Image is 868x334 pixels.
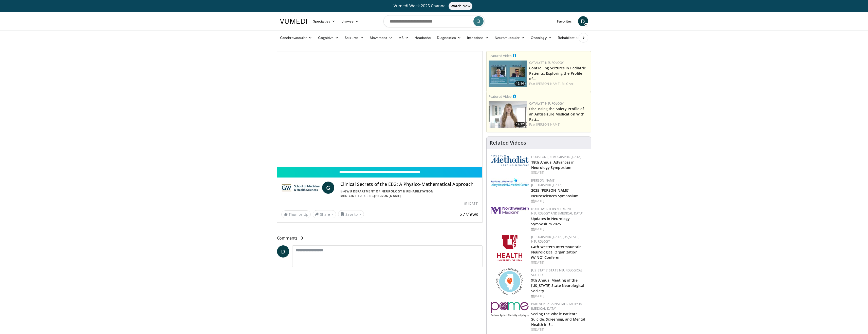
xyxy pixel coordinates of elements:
a: [PERSON_NAME], [536,82,561,86]
a: Northwestern Medicine Neurology and [MEDICAL_DATA] [531,207,583,215]
a: Catalyst Neurology [529,101,564,106]
video-js: Video Player [277,51,483,167]
div: [DATE] [531,199,587,203]
a: Catalyst Neurology [529,61,564,65]
a: Updates in Neurology Symposium 2025 [531,216,570,226]
img: e7977282-282c-4444-820d-7cc2733560fd.jpg.150x105_q85_autocrop_double_scale_upscale_version-0.2.jpg [491,178,529,187]
div: [DATE] [531,260,587,265]
div: Feat. [529,122,589,127]
h4: Clinical Secrets of the EEG: A Physico-Mathematical Approach [340,182,478,187]
a: [PERSON_NAME] [536,122,560,127]
div: By FEATURING [340,189,478,198]
span: 27 views [460,211,478,217]
a: Specialties [310,16,339,26]
a: Diagnostics [434,33,464,43]
small: Featured Video [489,94,512,99]
a: D [578,16,588,26]
a: Seeing the Whole Patient: Suicide, Screening, and Mental Health in E… [531,311,585,327]
a: Rehabilitation [555,33,583,43]
a: Houston [DEMOGRAPHIC_DATA] [531,155,581,159]
a: Neuromuscular [492,33,528,43]
a: G [322,182,334,194]
a: Seizures [342,33,367,43]
a: 18th Annual Advances in Neurology Symposium [531,160,575,170]
a: Controlling Seizures in Pediatric Patients: Exploring the Profile of… [529,66,586,81]
a: GWU Department of Neurology & Rehabilitation Medicine [340,189,434,198]
img: 71a8b48c-8850-4916-bbdd-e2f3ccf11ef9.png.150x105_q85_autocrop_double_scale_upscale_version-0.2.png [496,268,523,295]
small: Featured Video [489,53,512,58]
img: f6362829-b0a3-407d-a044-59546adfd345.png.150x105_q85_autocrop_double_scale_upscale_version-0.2.png [497,235,522,261]
img: c23d0a25-a0b6-49e6-ba12-869cdc8b250a.png.150x105_q85_crop-smart_upscale.jpg [489,101,527,128]
span: 12:14 [514,81,525,86]
div: Feat. [529,82,589,86]
button: Share [313,210,336,218]
a: Thumbs Up [281,210,311,218]
img: 5e4488cc-e109-4a4e-9fd9-73bb9237ee91.png.150x105_q85_autocrop_double_scale_upscale_version-0.2.png [491,155,529,166]
span: Comments 0 [277,235,483,241]
a: Browse [338,16,362,26]
a: D [277,245,289,258]
div: [DATE] [531,294,587,299]
div: [DATE] [531,327,587,332]
a: Discussing the Safety Profile of an Antiseizure Medication With Pati… [529,106,584,122]
a: [PERSON_NAME][GEOGRAPHIC_DATA] [531,178,563,187]
a: [GEOGRAPHIC_DATA][US_STATE] Neurology [531,235,580,244]
a: 64th Western Intermountain Neurological Organization (WINO) Conferen… [531,244,582,260]
img: eb8b354f-837c-42f6-ab3d-1e8ded9eaae7.png.150x105_q85_autocrop_double_scale_upscale_version-0.2.png [491,302,529,317]
button: Save to [338,210,364,218]
img: 2a462fb6-9365-492a-ac79-3166a6f924d8.png.150x105_q85_autocrop_double_scale_upscale_version-0.2.jpg [491,207,529,214]
div: [DATE] [465,201,478,206]
img: GWU Department of Neurology & Rehabilitation Medicine [281,182,320,194]
a: Infections [464,33,492,43]
a: M. Chez [562,82,574,86]
a: Oncology [528,33,555,43]
div: [DATE] [531,170,587,175]
span: 14:17 [514,122,525,127]
div: [DATE] [531,227,587,231]
span: Vumedi Week 2025 Channel [394,3,475,9]
a: Cognitive [315,33,342,43]
img: VuMedi Logo [280,19,307,24]
a: 12:14 [489,61,527,87]
a: Movement [367,33,395,43]
a: [US_STATE] State Neurological Society [531,268,582,277]
a: [PERSON_NAME] [374,194,401,198]
h4: Related Videos [490,140,526,146]
a: Favorites [554,16,575,26]
a: Cerebrovascular [277,33,315,43]
span: Watch Now [449,2,473,10]
a: MS [395,33,412,43]
img: 5e01731b-4d4e-47f8-b775-0c1d7f1e3c52.png.150x105_q85_crop-smart_upscale.jpg [489,61,527,87]
a: Headache [412,33,434,43]
a: 2025 [PERSON_NAME] Neurosciences Symposium [531,188,578,198]
a: 9th Annual Meeting of the [US_STATE] State Neurological Society [531,278,584,293]
a: Partners Against Mortality in [MEDICAL_DATA] [531,302,582,311]
a: 14:17 [489,101,527,128]
a: Vumedi Week 2025 ChannelWatch Now [281,2,587,10]
input: Search topics, interventions [383,15,485,27]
